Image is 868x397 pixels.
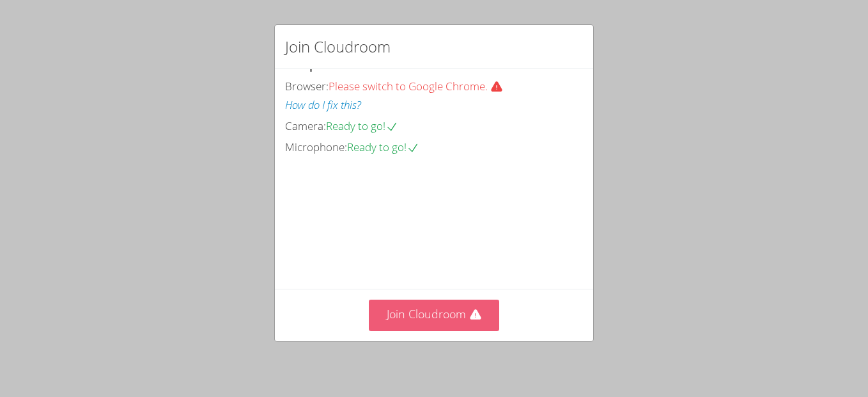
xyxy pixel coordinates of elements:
[285,118,326,133] span: Camera:
[285,79,329,93] span: Browser:
[285,35,391,58] h2: Join Cloudroom
[329,79,513,93] span: Please switch to Google Chrome.
[347,140,419,154] span: Ready to go!
[326,118,398,133] span: Ready to go!
[285,96,361,115] button: How do I fix this?
[285,140,347,154] span: Microphone:
[369,300,500,331] button: Join Cloudroom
